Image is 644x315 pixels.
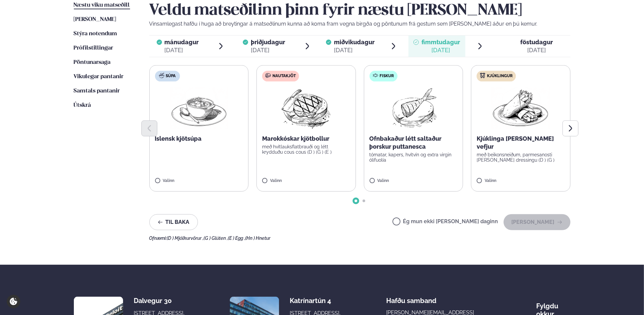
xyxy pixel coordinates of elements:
span: [PERSON_NAME] [74,17,116,22]
a: Útskrá [74,101,91,109]
span: (Hn ) Hnetur [245,236,271,241]
span: Go to slide 1 [355,200,357,202]
button: [PERSON_NAME] [504,214,570,230]
span: Nautakjöt [272,74,296,79]
span: Stýra notendum [74,31,117,37]
div: [DATE] [334,46,375,54]
img: Fish.png [384,87,443,129]
span: (E ) Egg , [228,236,245,241]
img: Wraps.png [491,87,550,129]
p: Íslensk kjötsúpa [155,135,243,143]
a: Pöntunarsaga [74,59,111,67]
div: [DATE] [520,46,553,54]
span: þriðjudagur [251,39,285,46]
p: Kjúklinga [PERSON_NAME] vefjur [477,135,565,151]
h2: Veldu matseðilinn þinn fyrir næstu [PERSON_NAME] [149,1,570,20]
div: Katrínartún 4 [290,297,343,305]
span: fimmtudagur [421,39,460,46]
span: (G ) Glúten , [204,236,228,241]
p: með beikonsneiðum, parmesanosti [PERSON_NAME] dressingu (D ) (G ) [477,152,565,163]
div: [DATE] [421,46,460,54]
img: Soup.png [170,87,228,129]
span: mánudagur [165,39,199,46]
button: Next slide [563,120,578,136]
img: soup.svg [159,73,164,78]
span: miðvikudagur [334,39,375,46]
img: beef.svg [265,73,271,78]
a: Vikulegar pantanir [74,73,124,81]
span: Súpa [166,74,176,79]
div: Dalvegur 30 [134,297,187,305]
span: Go to slide 2 [363,200,365,202]
a: Stýra notendum [74,30,117,38]
a: Prófílstillingar [74,44,113,52]
span: Prófílstillingar [74,45,113,51]
span: Fiskur [380,74,394,79]
p: Ofnbakaður létt saltaður þorskur puttanesca [370,135,458,151]
span: föstudagur [520,39,553,46]
p: með hvítlauksflatbrauði og létt krydduðu cous cous (D ) (G ) (E ) [262,144,350,155]
button: Til baka [149,214,198,230]
p: Vinsamlegast hafðu í huga að breytingar á matseðlinum kunna að koma fram vegna birgða og pöntunum... [149,20,570,28]
span: (D ) Mjólkurvörur , [167,236,204,241]
img: chicken.svg [480,73,485,78]
a: Samtals pantanir [74,87,120,95]
div: [DATE] [251,46,285,54]
img: fish.svg [373,73,378,78]
div: Ofnæmi: [149,236,570,241]
img: Beef-Meat.png [277,87,336,129]
span: Útskrá [74,102,91,108]
span: Samtals pantanir [74,88,120,94]
p: tómatar, kapers, hvítvín og extra virgin ólífuolía [370,152,458,163]
span: Hafðu samband [386,291,436,305]
span: Vikulegar pantanir [74,74,124,79]
a: Næstu viku matseðill [74,1,130,9]
button: Previous slide [141,120,157,136]
a: [PERSON_NAME] [74,16,116,24]
span: Pöntunarsaga [74,60,111,65]
span: Næstu viku matseðill [74,2,130,8]
span: Kjúklingur [487,74,513,79]
a: Cookie settings [7,295,20,308]
p: Marokkóskar kjötbollur [262,135,350,143]
div: [DATE] [165,46,199,54]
